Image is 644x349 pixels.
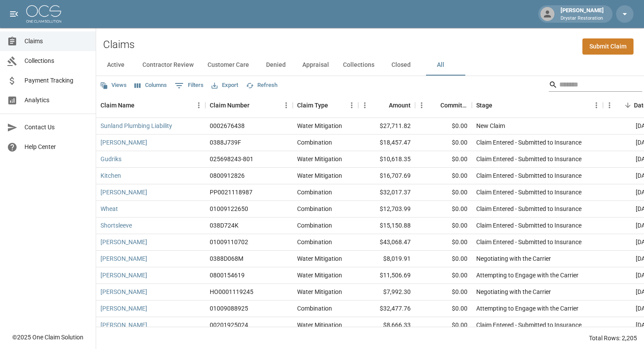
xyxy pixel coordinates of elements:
div: Stage [472,93,603,117]
a: [PERSON_NAME] [100,271,147,280]
button: open drawer [5,5,23,23]
div: $32,477.76 [358,301,415,317]
div: Claim Type [293,93,358,117]
div: $18,457.47 [358,135,415,151]
button: Sort [249,99,262,111]
div: $0.00 [415,301,472,317]
div: $16,707.69 [358,168,415,184]
div: 038D724K [210,221,239,230]
div: Amount [358,93,415,117]
div: Claim Entered - Submitted to Insurance [476,138,582,147]
button: Sort [492,99,505,111]
div: Attempting to Engage with the Carrier [476,271,578,280]
div: Combination [297,238,332,246]
button: Sort [428,99,440,111]
div: $0.00 [415,201,472,218]
div: Combination [297,138,332,147]
div: $0.00 [415,135,472,151]
img: ocs-logo-white-transparent.png [26,5,61,23]
div: dynamic tabs [96,55,644,76]
div: Committed Amount [440,93,467,117]
a: [PERSON_NAME] [100,238,147,246]
a: [PERSON_NAME] [100,287,147,296]
div: Total Rows: 2,205 [589,334,637,342]
a: [PERSON_NAME] [100,138,147,147]
button: Refresh [244,79,280,92]
a: Kitchen [100,171,121,180]
div: $8,019.91 [358,251,415,267]
button: Views [98,79,129,92]
div: © 2025 One Claim Solution [12,333,83,342]
div: $0.00 [415,184,472,201]
div: Water Mitigation [297,321,342,329]
button: Menu [358,99,371,112]
div: 025698243-801 [210,155,253,163]
div: $32,017.37 [358,184,415,201]
div: 0800154619 [210,271,245,280]
div: Claim Number [210,93,249,117]
div: $0.00 [415,317,472,334]
button: Sort [377,99,389,111]
div: $0.00 [415,234,472,251]
div: Water Mitigation [297,121,342,130]
div: $43,068.47 [358,234,415,251]
a: Submit Claim [582,38,634,55]
div: Claim Entered - Submitted to Insurance [476,204,582,213]
div: Claim Name [100,93,135,117]
div: 01009122650 [210,204,248,213]
div: $0.00 [415,151,472,168]
span: Collections [24,56,89,66]
div: Claim Entered - Submitted to Insurance [476,321,582,329]
a: Gudriks [100,155,121,163]
div: Amount [389,93,411,117]
div: Attempting to Engage with the Carrier [476,304,578,313]
a: Wheat [100,204,118,213]
div: Committed Amount [415,93,472,117]
span: Contact Us [24,123,89,132]
button: Sort [622,99,634,111]
a: Shortsleeve [100,221,132,230]
div: $0.00 [415,218,472,234]
div: 0002676438 [210,121,245,130]
div: Water Mitigation [297,287,342,296]
span: Help Center [24,142,89,152]
button: Contractor Review [135,55,201,76]
button: Active [96,55,135,76]
div: $0.00 [415,118,472,135]
div: Claim Type [297,93,328,117]
button: Menu [345,99,358,112]
div: Claim Entered - Submitted to Insurance [476,238,582,246]
div: Combination [297,204,332,213]
button: Menu [590,99,603,112]
button: Denied [256,55,295,76]
button: Select columns [132,79,169,92]
a: Sunland Plumbing Liability [100,121,172,130]
div: $10,618.35 [358,151,415,168]
div: Water Mitigation [297,271,342,280]
button: Export [209,79,240,92]
div: 01009088925 [210,304,248,313]
button: Customer Care [201,55,256,76]
div: $0.00 [415,168,472,184]
button: Menu [192,99,205,112]
button: All [421,55,460,76]
button: Sort [135,99,147,111]
a: [PERSON_NAME] [100,304,147,313]
div: Claim Entered - Submitted to Insurance [476,155,582,163]
button: Collections [336,55,381,76]
div: Stage [476,93,492,117]
p: Drystar Restoration [561,15,604,22]
button: Menu [280,99,293,112]
a: [PERSON_NAME] [100,254,147,263]
button: Closed [381,55,421,76]
a: [PERSON_NAME] [100,321,147,329]
a: [PERSON_NAME] [100,188,147,197]
div: HO0001119245 [210,287,253,296]
div: Water Mitigation [297,171,342,180]
div: Water Mitigation [297,254,342,263]
div: PP0021118987 [210,188,253,197]
div: $0.00 [415,284,472,301]
div: Negotiating with the Carrier [476,254,551,263]
div: Claim Number [205,93,293,117]
div: $11,506.69 [358,267,415,284]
